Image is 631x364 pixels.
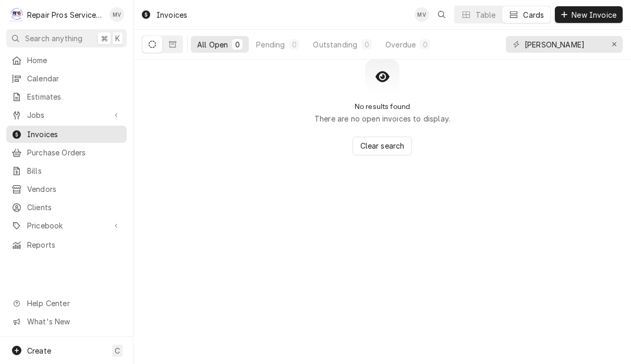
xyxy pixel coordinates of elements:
[197,39,228,50] div: All Open
[115,33,120,44] span: K
[606,36,623,53] button: Erase input
[6,162,127,179] a: Bills
[476,9,496,20] div: Table
[353,137,412,155] button: Clear search
[313,39,357,50] div: Outstanding
[27,202,122,213] span: Clients
[27,129,122,140] span: Invoices
[27,147,122,158] span: Purchase Orders
[358,140,407,151] span: Clear search
[422,39,428,50] div: 0
[525,36,603,53] input: Keyword search
[27,165,122,176] span: Bills
[6,199,127,216] a: Clients
[314,113,450,124] p: There are no open invoices to display.
[101,33,108,44] span: ⌘
[27,239,122,250] span: Reports
[234,39,240,50] div: 0
[27,298,120,309] span: Help Center
[9,7,24,22] div: R
[110,7,124,22] div: Mindy Volker's Avatar
[27,220,106,231] span: Pricebook
[6,180,127,198] a: Vendors
[363,39,370,50] div: 0
[115,345,120,356] span: C
[6,144,127,161] a: Purchase Orders
[110,7,124,22] div: MV
[6,29,127,47] button: Search anything⌘K
[555,6,623,23] button: New Invoice
[355,102,410,111] h2: No results found
[6,217,127,234] a: Go to Pricebook
[6,70,127,87] a: Calendar
[6,295,127,312] a: Go to Help Center
[433,6,450,23] button: Open search
[27,316,120,327] span: What's New
[27,73,122,84] span: Calendar
[27,184,122,195] span: Vendors
[27,9,104,20] div: Repair Pros Services Inc
[6,52,127,69] a: Home
[27,91,122,102] span: Estimates
[6,106,127,124] a: Go to Jobs
[415,7,429,22] div: MV
[291,39,297,50] div: 0
[27,55,122,66] span: Home
[9,7,24,22] div: Repair Pros Services Inc's Avatar
[385,39,416,50] div: Overdue
[6,88,127,105] a: Estimates
[6,313,127,330] a: Go to What's New
[569,9,618,20] span: New Invoice
[6,236,127,253] a: Reports
[27,110,106,120] span: Jobs
[523,9,544,20] div: Cards
[6,126,127,143] a: Invoices
[256,39,285,50] div: Pending
[415,7,429,22] div: Mindy Volker's Avatar
[27,346,51,355] span: Create
[25,33,82,44] span: Search anything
